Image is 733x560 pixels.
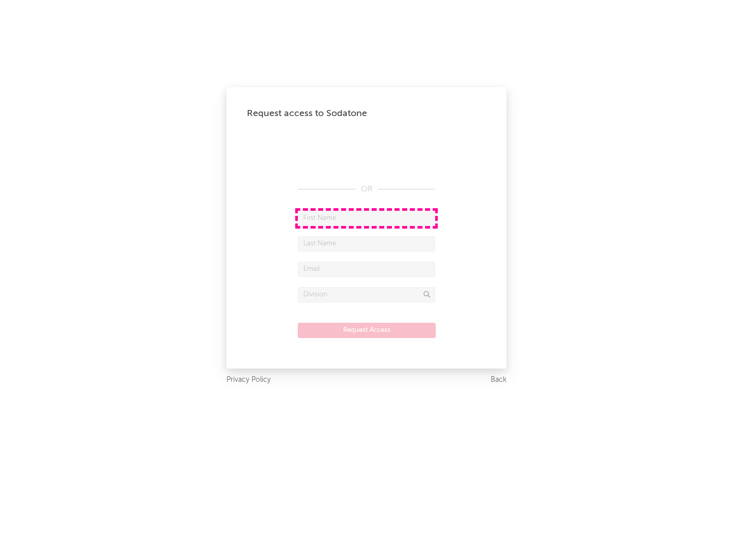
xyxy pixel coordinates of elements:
[298,236,435,251] input: Last Name
[298,287,435,302] input: Division
[298,211,435,226] input: First Name
[298,323,436,338] button: Request Access
[298,183,435,195] div: OR
[298,262,435,277] input: Email
[491,374,506,386] a: Back
[227,374,271,386] a: Privacy Policy
[247,107,486,120] div: Request access to Sodatone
